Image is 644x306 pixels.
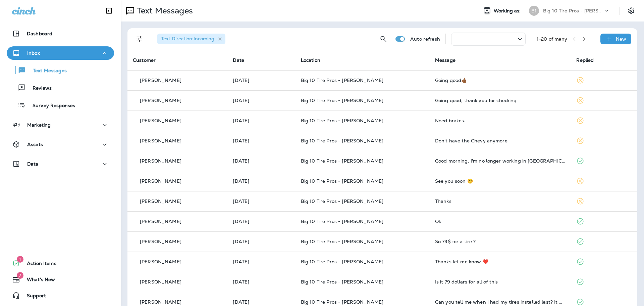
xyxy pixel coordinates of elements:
div: Is it 79 dollars for all of this [435,279,566,285]
p: [PERSON_NAME] [140,118,181,123]
p: Text Messages [26,68,67,74]
p: Marketing [27,122,51,128]
span: Action Items [20,261,56,269]
p: [PERSON_NAME] [140,158,181,164]
span: Big 10 Tire Pros - [PERSON_NAME] [301,138,383,144]
span: Big 10 Tire Pros - [PERSON_NAME] [301,77,383,83]
div: Need brakes. [435,118,566,123]
span: Big 10 Tire Pros - [PERSON_NAME] [301,118,383,124]
span: 7 [17,272,23,279]
p: Survey Responses [26,103,75,109]
p: Text Messages [134,6,193,16]
p: [PERSON_NAME] [140,299,181,305]
div: Going good, thank you for checking [435,98,566,103]
span: Big 10 Tire Pros - [PERSON_NAME] [301,259,383,265]
button: Text Messages [7,63,114,77]
p: Dashboard [27,31,52,36]
span: Customer [133,57,156,63]
button: Assets [7,138,114,151]
span: Support [20,293,46,301]
p: Inbox [27,50,40,56]
div: Thanks let me know ❤️ [435,259,566,264]
button: Search Messages [377,32,390,46]
p: [PERSON_NAME] [140,279,181,285]
span: Location [301,57,320,63]
p: Sep 20, 2025 10:45 AM [233,78,290,83]
button: Reviews [7,81,114,95]
span: Big 10 Tire Pros - [PERSON_NAME] [301,279,383,285]
p: Sep 18, 2025 10:36 AM [233,118,290,123]
p: Data [27,161,39,167]
p: New [616,36,626,42]
button: Marketing [7,118,114,132]
span: What's New [20,277,55,285]
div: Thanks [435,199,566,204]
span: Big 10 Tire Pros - [PERSON_NAME] [301,158,383,164]
div: B1 [529,6,539,16]
span: Text Direction : Incoming [161,36,214,42]
p: Sep 17, 2025 10:35 AM [233,158,290,164]
p: Sep 17, 2025 10:38 AM [233,138,290,143]
div: Don't have the Chevy anymore [435,138,566,143]
span: Working as: [494,8,522,14]
div: See you soon 😊 [435,178,566,184]
p: [PERSON_NAME] [140,259,181,264]
button: Dashboard [7,27,114,40]
p: Sep 15, 2025 12:59 PM [233,199,290,204]
p: [PERSON_NAME] [140,239,181,244]
span: Big 10 Tire Pros - [PERSON_NAME] [301,97,383,103]
span: Big 10 Tire Pros - [PERSON_NAME] [301,299,383,305]
p: Auto refresh [410,36,440,42]
button: 1Action Items [7,257,114,270]
button: Data [7,157,114,171]
span: Replied [576,57,594,63]
button: Survey Responses [7,98,114,112]
p: Sep 15, 2025 09:42 AM [233,239,290,244]
span: Big 10 Tire Pros - [PERSON_NAME] [301,238,383,245]
span: 1 [17,256,23,263]
span: Big 10 Tire Pros - [PERSON_NAME] [301,198,383,204]
p: Sep 12, 2025 01:08 PM [233,299,290,305]
button: Inbox [7,46,114,60]
p: Reviews [26,85,52,92]
div: Ok [435,219,566,224]
span: Date [233,57,244,63]
p: [PERSON_NAME] [140,219,181,224]
p: [PERSON_NAME] [140,98,181,103]
span: Big 10 Tire Pros - [PERSON_NAME] [301,218,383,224]
div: So 79$ for a tire ? [435,239,566,244]
span: Message [435,57,455,63]
button: 7What's New [7,273,114,286]
p: [PERSON_NAME] [140,138,181,143]
p: [PERSON_NAME] [140,199,181,204]
div: Can you tell me when I had my tires installed last? It would be on the f250 [435,299,566,305]
div: Text Direction:Incoming [157,34,225,44]
p: Sep 12, 2025 02:34 PM [233,279,290,285]
div: Good morning. I'm no longer working in Clinton, which was convenient for me to get my services do... [435,158,566,164]
button: Settings [625,5,637,17]
p: Big 10 Tire Pros - [PERSON_NAME] [543,8,603,13]
button: Filters [133,32,146,46]
p: Sep 18, 2025 11:49 AM [233,98,290,103]
p: Assets [27,142,43,147]
p: [PERSON_NAME] [140,178,181,184]
p: Sep 15, 2025 09:09 AM [233,259,290,264]
p: Sep 16, 2025 11:01 AM [233,178,290,184]
div: Going good👍🏾 [435,78,566,83]
span: Big 10 Tire Pros - [PERSON_NAME] [301,178,383,184]
div: 1 - 20 of many [537,36,568,42]
button: Collapse Sidebar [100,4,118,17]
p: [PERSON_NAME] [140,78,181,83]
button: Support [7,289,114,302]
p: Sep 15, 2025 10:27 AM [233,219,290,224]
